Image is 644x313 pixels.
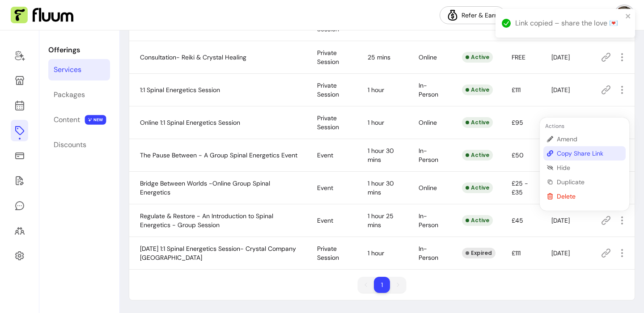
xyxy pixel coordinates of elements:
button: avatar[PERSON_NAME] [PERSON_NAME] [513,6,633,24]
div: Active [462,52,493,63]
span: Online [419,53,437,61]
span: 1 hour [368,249,384,257]
span: £95 [512,118,523,127]
span: NEW [85,115,106,125]
span: Delete [557,192,622,201]
a: Refer & Earn [440,6,505,24]
div: Link copied – share the love 💌 [515,18,623,29]
span: 1:1 Spinal Energetics Session [140,86,220,94]
div: Discounts [54,140,86,150]
span: In-Person [419,212,438,229]
span: Amend [557,135,622,144]
span: In-Person [419,147,438,164]
a: Services [48,59,110,80]
span: 1 hour 30 mins [368,147,394,164]
span: Hide [557,163,622,172]
span: 1 hour [368,118,384,127]
span: In-Person [419,245,438,262]
nav: pagination navigation [353,272,411,297]
span: Private Session [317,49,339,66]
span: [DATE] [551,86,570,94]
span: 1 hour [368,86,384,94]
span: £50 [512,151,524,159]
span: Duplicate [557,178,622,186]
span: [DATE] 1:1 Spinal Energetics Session- Crystal Company [GEOGRAPHIC_DATA] [140,245,296,262]
span: Event [317,184,333,192]
span: £25 - £35 [512,179,528,196]
span: Regulate & Restore - An Introduction to Spinal Energetics - Group Session [140,212,273,229]
span: [DATE] [551,216,570,224]
div: Active [462,215,493,226]
span: £45 [512,216,523,224]
a: Settings [11,245,28,266]
span: Consultation- Reiki & Crystal Healing [140,53,246,61]
img: Fluum Logo [11,7,73,24]
span: In-Person [419,81,438,98]
span: Event [317,151,333,159]
div: Content [54,114,80,125]
span: 25 mins [368,53,390,61]
a: Home [11,45,28,66]
span: Private Session [317,81,339,98]
span: Private Session [317,114,339,131]
a: Forms [11,170,28,191]
span: £111 [512,86,521,94]
div: Expired [462,248,496,258]
li: pagination item 1 active [374,277,390,293]
span: [DATE] [551,249,570,257]
span: £111 [512,249,521,257]
span: 1 hour 25 mins [368,212,394,229]
span: The Pause Between - A Group Spinal Energetics Event [140,151,297,159]
span: Event [317,216,333,224]
a: My Messages [11,195,28,216]
p: Offerings [48,45,110,55]
button: close [625,13,631,20]
a: Clients [11,220,28,241]
span: Bridge Between Worlds -Online Group Spinal Energetics [140,179,270,196]
span: Private Session [317,245,339,262]
span: [DATE] [551,53,570,61]
a: Calendar [11,95,28,116]
div: Packages [54,89,85,100]
span: Online [419,118,437,127]
img: avatar [615,6,633,24]
a: Offerings [11,120,28,141]
a: Content NEW [48,109,110,131]
a: Sales [11,145,28,166]
div: Active [462,150,493,161]
span: Online [419,184,437,192]
span: Copy Share Link [557,149,622,158]
span: Actions [543,123,564,130]
div: Services [54,64,81,75]
div: Active [462,182,493,193]
div: Active [462,85,493,95]
span: FREE [512,53,525,61]
a: Storefront [11,70,28,91]
a: Discounts [48,134,110,156]
div: Active [462,117,493,128]
a: Packages [48,84,110,106]
span: 1 hour 30 mins [368,179,394,196]
span: Online 1:1 Spinal Energetics Session [140,118,240,127]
